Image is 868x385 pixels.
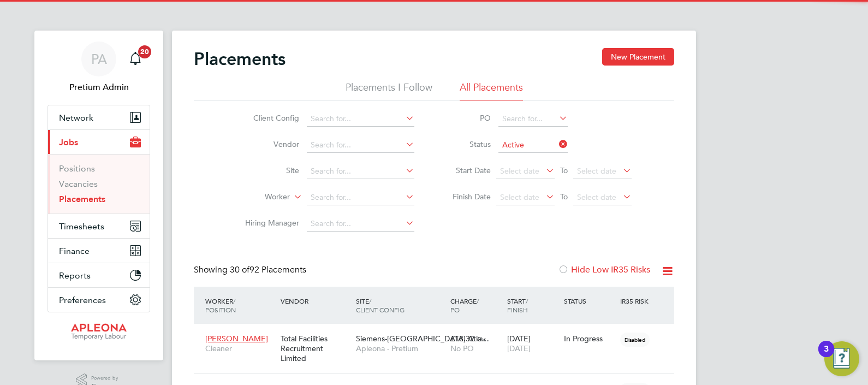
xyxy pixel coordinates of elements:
button: Reports [48,263,150,287]
label: Status [442,139,491,149]
label: Client Config [236,113,299,123]
button: Preferences [48,288,150,312]
label: Start Date [442,165,491,175]
span: [DATE] [507,343,531,353]
span: / Client Config [356,297,405,314]
input: Search for... [307,190,414,205]
span: / hr [477,335,486,343]
h2: Placements [194,48,286,70]
span: / PO [450,297,479,314]
a: 20 [124,42,146,76]
div: In Progress [564,334,615,343]
li: All Placements [460,81,523,100]
label: Site [236,165,299,175]
span: / Position [205,297,236,314]
span: 30 of [230,264,249,275]
span: [PERSON_NAME] [205,334,268,343]
input: Search for... [307,138,414,153]
div: Vendor [278,291,353,311]
a: Positions [59,163,95,174]
span: Preferences [59,295,106,305]
span: Pretium Admin [47,81,150,94]
button: New Placement [602,48,674,66]
a: Placements [59,194,105,204]
span: £18.32 [450,334,474,343]
span: Select date [577,192,616,202]
button: Network [48,105,150,129]
span: Select date [500,192,539,202]
span: To [557,189,571,204]
span: PA [91,52,107,66]
span: 20 [138,45,151,58]
input: Select one [498,138,568,153]
span: Siemens-[GEOGRAPHIC_DATA] Atla… [356,334,489,343]
span: Select date [577,166,616,176]
span: Apleona - Pretium [356,343,445,353]
img: apleona-logo-retina.png [71,323,127,341]
button: Finance [48,239,150,263]
div: Status [561,291,618,311]
span: To [557,163,571,177]
span: Reports [59,270,91,281]
div: Worker [203,291,278,319]
div: IR35 Risk [617,291,655,311]
label: PO [442,113,491,123]
nav: Main navigation [34,31,163,360]
label: Hiring Manager [236,218,299,228]
button: Jobs [48,130,150,154]
label: Worker [227,192,290,203]
label: Finish Date [442,192,491,202]
span: Network [59,112,93,123]
div: [DATE] [504,328,561,359]
input: Search for... [307,216,414,232]
span: 92 Placements [230,264,306,275]
label: Vendor [236,139,299,149]
div: Start [504,291,561,319]
span: No PO [450,343,474,353]
span: Disabled [620,333,650,347]
span: Select date [500,166,539,176]
span: / Finish [507,297,528,314]
span: Cleaner [205,343,275,353]
div: Total Facilities Recruitment Limited [278,328,353,369]
label: Hide Low IR35 Risks [558,264,650,275]
div: Charge [448,291,504,319]
span: Jobs [59,137,78,147]
span: Powered by [91,374,122,383]
div: Jobs [48,154,150,214]
li: Placements I Follow [346,81,432,100]
span: Finance [59,246,90,256]
a: PAPretium Admin [47,42,150,94]
input: Search for... [307,111,414,127]
div: Site [353,291,448,319]
a: [PERSON_NAME]CleanerTotal Facilities Recruitment LimitedSiemens-[GEOGRAPHIC_DATA] Atla…Apleona - ... [203,328,674,337]
button: Open Resource Center, 3 new notifications [824,341,859,376]
a: Vacancies [59,179,98,189]
span: Timesheets [59,221,104,232]
button: Timesheets [48,214,150,238]
input: Search for... [307,164,414,179]
a: Go to home page [47,323,150,341]
div: 3 [824,349,829,363]
div: Showing [194,264,308,276]
input: Search for... [498,111,568,127]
